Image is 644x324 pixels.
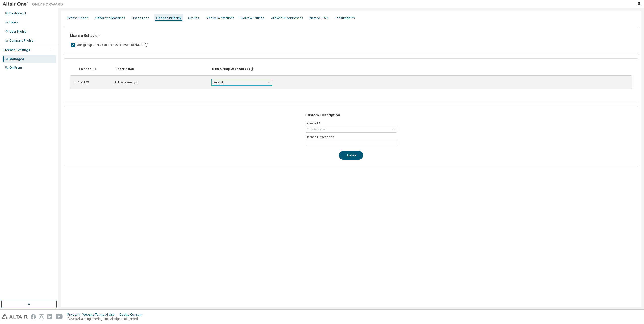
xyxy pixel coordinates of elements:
div: Managed [9,57,24,61]
label: Non-group users can access licenses (default) [76,42,144,48]
div: Click to select [306,126,396,132]
h3: Custom Description [305,113,397,118]
div: License Usage [67,16,88,20]
div: License Priority [156,16,181,20]
div: Usage Logs [132,16,149,20]
div: AU Data Analyst [115,80,205,84]
div: Borrow Settings [241,16,264,20]
div: Click to select [307,127,327,131]
div: 152149 [78,80,109,84]
img: instagram.svg [39,314,44,319]
div: License ID [79,67,109,71]
svg: By default any user not assigned to any group can access any license. Turn this setting off to di... [144,43,149,47]
div: Users [9,20,18,24]
img: altair_logo.svg [2,314,28,319]
button: Update [339,151,363,160]
label: Licence ID [306,121,396,125]
div: Authorized Machines [95,16,125,20]
h3: License Behavior [70,33,148,38]
div: Cookie Consent [119,313,145,317]
div: Named User [310,16,328,20]
div: License Settings [3,48,30,52]
div: Default [212,79,272,85]
img: youtube.svg [56,314,63,319]
label: License Description [306,135,396,139]
div: Groups [188,16,199,20]
div: Dashboard [9,11,26,15]
div: On Prem [9,66,22,70]
div: Description [115,67,206,71]
div: User Profile [9,30,26,34]
div: Consumables [335,16,355,20]
div: Non-Group User Access [212,67,250,71]
p: © 2025 Altair Engineering, Inc. All Rights Reserved. [67,317,145,321]
div: Allowed IP Addresses [271,16,303,20]
img: Altair One [3,2,66,7]
div: Privacy [67,313,82,317]
img: facebook.svg [31,314,36,319]
div: ⠿ [73,80,76,84]
div: Feature Restrictions [206,16,234,20]
div: Default [212,79,224,85]
div: Website Terms of Use [82,313,119,317]
img: linkedin.svg [47,314,52,319]
div: Company Profile [9,39,33,43]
